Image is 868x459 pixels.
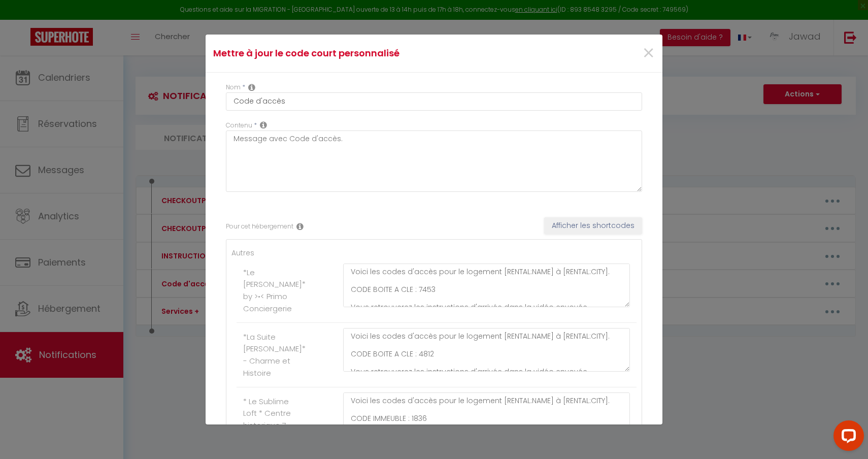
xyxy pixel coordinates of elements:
[226,121,252,130] label: Contenu
[243,267,306,314] label: *Le [PERSON_NAME]* by >•< Primo Conciergerie
[260,121,267,129] i: Replacable content
[544,217,642,235] button: Afficher les shortcodes
[243,396,296,443] label: * Le Sublime Loft * Centre historique 7 personnes
[226,83,241,92] label: Nom
[226,222,293,232] label: Pour cet hébergement
[213,46,503,60] h4: Mettre à jour le code court personnalisé
[243,331,306,379] label: *La Suite [PERSON_NAME]* - Charme et Histoire
[296,222,304,231] i: Rental
[226,92,642,111] input: Custom code name
[231,247,254,258] label: Autres
[825,416,868,459] iframe: LiveChat chat widget
[642,43,655,64] button: Close
[642,38,655,69] span: ×
[248,83,255,91] i: Custom short code name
